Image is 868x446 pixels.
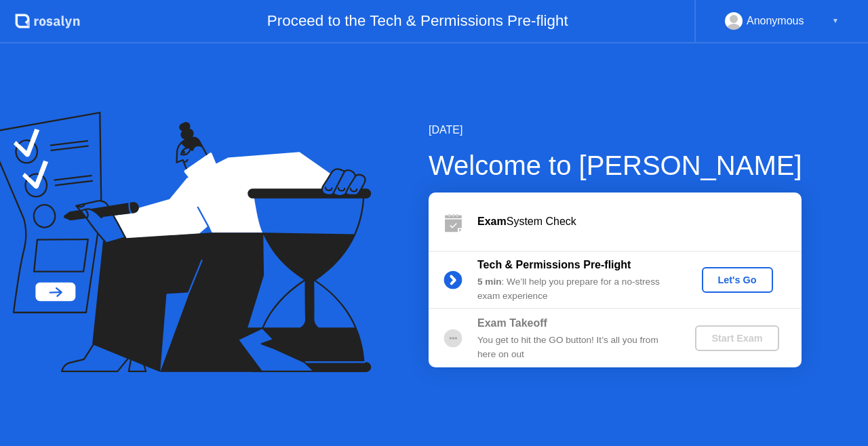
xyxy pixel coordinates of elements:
button: Start Exam [695,325,778,351]
div: Let's Go [707,275,768,285]
b: Exam Takeoff [477,317,547,329]
div: Start Exam [701,333,773,344]
div: : We’ll help you prepare for a no-stress exam experience [477,275,673,303]
b: Exam [477,216,507,227]
div: You get to hit the GO button! It’s all you from here on out [477,333,673,361]
div: Welcome to [PERSON_NAME] [429,145,802,186]
div: Anonymous [747,12,804,30]
button: Let's Go [702,267,773,293]
div: System Check [477,214,802,230]
div: [DATE] [429,122,802,138]
b: Tech & Permissions Pre-flight [477,259,631,270]
div: ▼ [832,12,839,30]
b: 5 min [477,277,502,287]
